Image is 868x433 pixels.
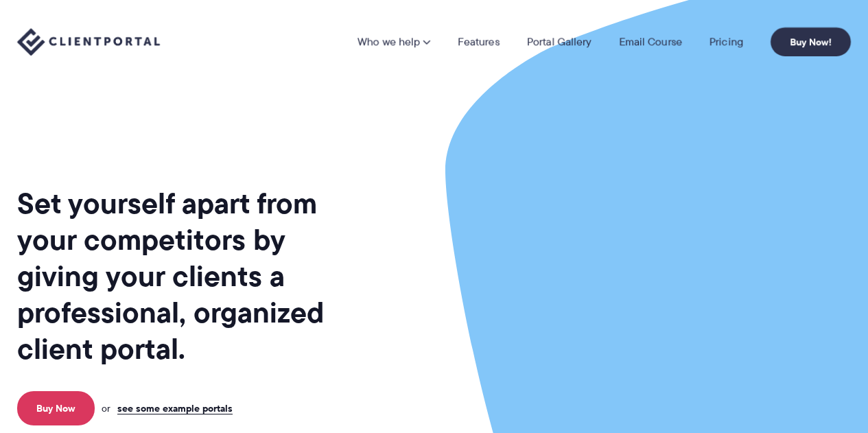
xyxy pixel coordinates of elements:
[709,36,743,47] a: Pricing
[117,402,233,414] a: see some example portals
[17,391,95,425] a: Buy Now
[619,36,682,47] a: Email Course
[527,36,591,47] a: Portal Gallery
[17,185,351,367] h1: Set yourself apart from your competitors by giving your clients a professional, organized client ...
[357,36,430,47] a: Who we help
[771,27,851,56] a: Buy Now!
[102,402,110,414] span: or
[458,36,500,47] a: Features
